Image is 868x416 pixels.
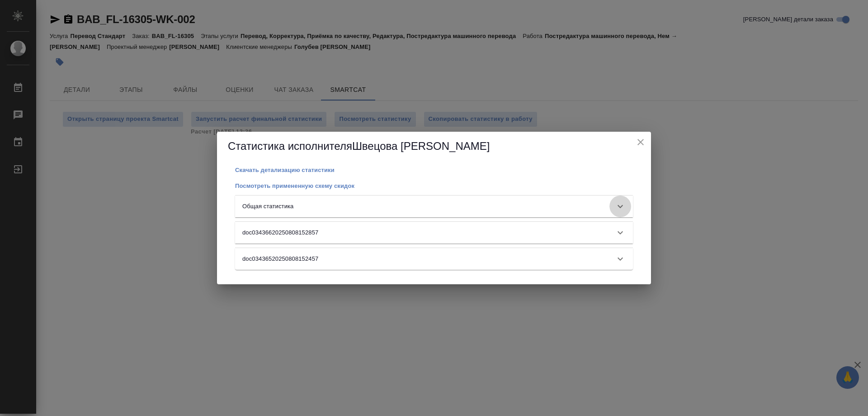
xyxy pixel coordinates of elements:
p: doc03436620250808152857 [242,228,318,237]
button: close [634,135,647,149]
div: doc03436620250808152857 [235,222,633,244]
h5: Статистика исполнителя Швецова [PERSON_NAME] [228,139,640,153]
a: Посмотреть примененную схему скидок [235,182,354,189]
p: doc03436520250808152457 [242,254,318,263]
div: Общая статистика [235,196,633,217]
p: Общая статистика [242,202,293,211]
p: Посмотреть примененную схему скидок [235,182,354,189]
p: Скачать детализацию статистики [235,167,335,173]
button: Скачать детализацию статистики [235,166,335,175]
div: doc03436520250808152457 [235,248,633,270]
